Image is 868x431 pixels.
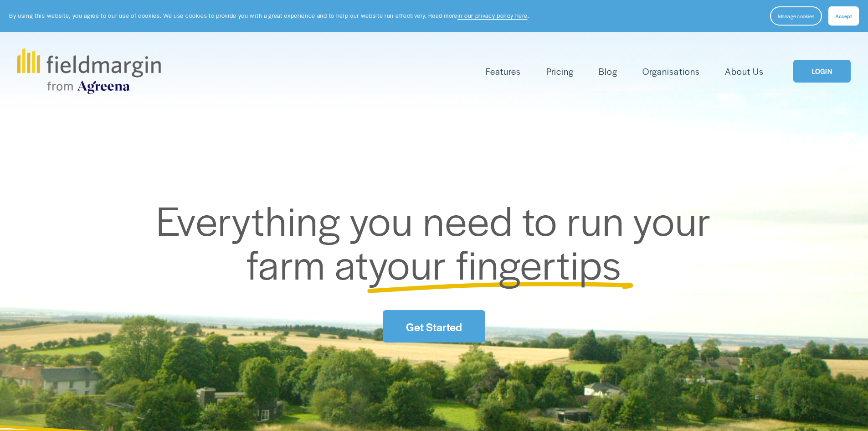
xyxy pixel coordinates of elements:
[9,11,529,20] p: By using this website, you agree to our use of cookies. We use cookies to provide you with a grea...
[369,234,621,291] span: your fingertips
[156,191,721,291] span: Everything you need to run your farm at
[828,6,859,26] button: Accept
[486,64,521,79] a: folder dropdown
[835,12,852,20] span: Accept
[770,6,822,26] button: Manage cookies
[486,65,521,78] span: Features
[383,310,485,343] a: Get Started
[642,64,699,79] a: Organisations
[778,12,814,20] span: Manage cookies
[793,60,851,83] a: LOGIN
[17,48,160,94] img: fieldmargin.com
[599,64,617,79] a: Blog
[457,11,528,20] a: in our privacy policy here
[725,64,764,79] a: About Us
[546,64,574,79] a: Pricing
